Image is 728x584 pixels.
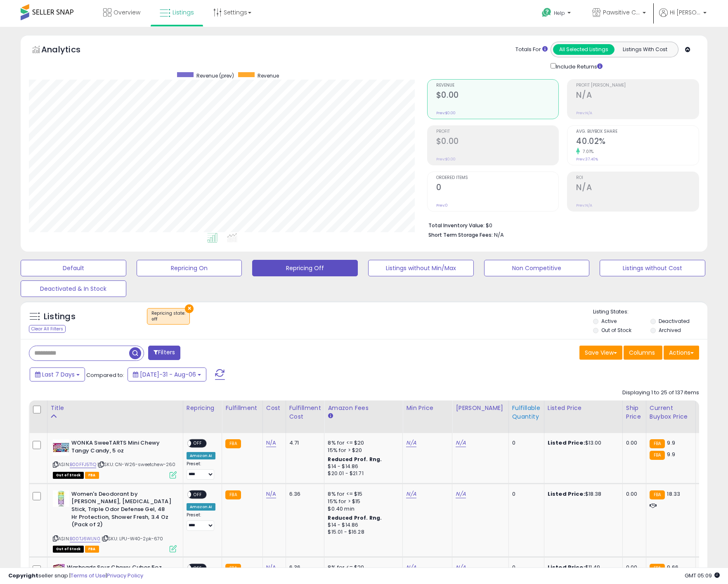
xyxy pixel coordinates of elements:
b: Listed Price: [548,490,585,498]
div: 0 [512,490,538,498]
div: $15.01 - $16.28 [328,529,396,536]
div: 9% [699,490,726,498]
span: Revenue [258,72,279,79]
a: N/A [406,563,416,572]
i: Get Help [541,7,552,18]
small: FBA [650,451,665,460]
small: Prev: $0.00 [436,157,456,162]
small: Prev: 37.40% [576,157,598,162]
a: N/A [266,563,276,572]
div: [PERSON_NAME] [456,404,505,412]
label: Active [601,318,617,325]
div: Min Price [406,404,449,412]
a: N/A [406,439,416,447]
button: Repricing Off [252,260,358,276]
div: $20.01 - $21.71 [328,470,396,477]
b: WONKA SweeTARTS Mini Chewy Tangy Candy, 5 oz [71,439,172,457]
div: Listed Price [548,404,619,412]
span: All listings that are currently out of stock and unavailable for purchase on Amazon [53,546,84,553]
a: B00TJ6WLN0 [70,535,100,542]
div: $14 - $14.86 [328,522,396,529]
div: $14 - $14.86 [328,463,396,470]
div: $18.38 [548,490,616,498]
div: 6.36 [289,490,318,498]
small: FBA [225,439,241,448]
button: Actions [664,346,699,360]
div: 0 [512,564,538,571]
b: Total Inventory Value: [428,222,485,229]
span: Pawsitive Catitude CA [603,8,640,16]
div: 8% for <= $20 [328,439,396,447]
button: Last 7 Days [30,367,85,381]
span: Revenue [436,83,559,88]
a: N/A [456,563,466,572]
div: Totals For [515,46,548,54]
button: × [185,304,194,313]
span: N/A [494,231,504,239]
div: 0 [512,439,538,447]
span: 18.33 [667,490,680,498]
strong: Copyright [8,572,38,579]
button: Columns [624,346,662,360]
span: Revenue (prev) [196,72,234,79]
div: Ship Price [626,404,643,421]
span: Overview [113,8,140,16]
label: Out of Stock [601,327,631,334]
div: Cost [266,404,282,412]
a: N/A [266,490,276,498]
button: Default [21,260,126,276]
small: Prev: N/A [576,111,592,115]
h2: N/A [576,183,699,194]
span: [DATE]-31 - Aug-06 [140,370,196,379]
p: Listing States: [593,308,707,316]
a: N/A [266,439,276,447]
small: Amazon Fees. [328,412,333,420]
div: 8% for <= $15 [328,490,396,498]
small: Prev: N/A [576,203,592,208]
div: 22% [699,564,726,571]
span: 9.9 [667,439,675,447]
button: Listings With Cost [614,44,676,55]
a: N/A [406,490,416,498]
span: Listings [173,8,194,16]
span: Profit [436,130,559,134]
b: Short Term Storage Fees: [428,231,493,238]
div: Fulfillment [225,404,259,412]
div: Include Returns [544,61,612,71]
div: Clear All Filters [29,325,66,333]
div: $13.00 [548,439,616,447]
div: Amazon Fees [328,404,399,412]
div: Repricing [187,404,218,412]
span: All listings that are currently out of stock and unavailable for purchase on Amazon [53,472,84,479]
span: | SKU: CN-W26-sweetchew-260 [97,461,176,468]
button: Repricing On [137,260,242,276]
img: 51zNjpyEvZS._SL40_.jpg [53,439,69,456]
h5: Listings [44,311,76,323]
div: $11.49 [548,564,616,571]
span: 9.66 [667,563,678,571]
div: Fulfillment Cost [289,404,321,421]
div: Displaying 1 to 25 of 137 items [622,389,699,397]
a: B00FFJ5T1Q [70,461,96,468]
small: 7.01% [580,148,594,155]
img: 61A4YRj1rZL._SL40_.jpg [53,564,65,580]
a: N/A [456,490,466,498]
span: Compared to: [86,371,124,379]
div: 0.00 [626,564,640,571]
div: ASIN: [53,490,177,551]
img: 4199ZQeEi7L._SL40_.jpg [53,490,69,507]
div: Preset: [187,461,215,480]
div: seller snap | | [8,572,143,580]
h2: $0.00 [436,137,559,148]
b: Listed Price: [548,439,585,447]
div: ASIN: [53,439,177,478]
div: $0.40 min [328,505,396,513]
span: Last 7 Days [42,370,75,379]
button: Listings without Cost [600,260,705,276]
div: 0.00 [626,490,640,498]
button: [DATE]-31 - Aug-06 [128,367,206,381]
small: Prev: 0 [436,203,448,208]
label: Deactivated [659,318,690,325]
button: Listings without Min/Max [368,260,474,276]
span: 2025-08-14 05:09 GMT [685,572,720,579]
